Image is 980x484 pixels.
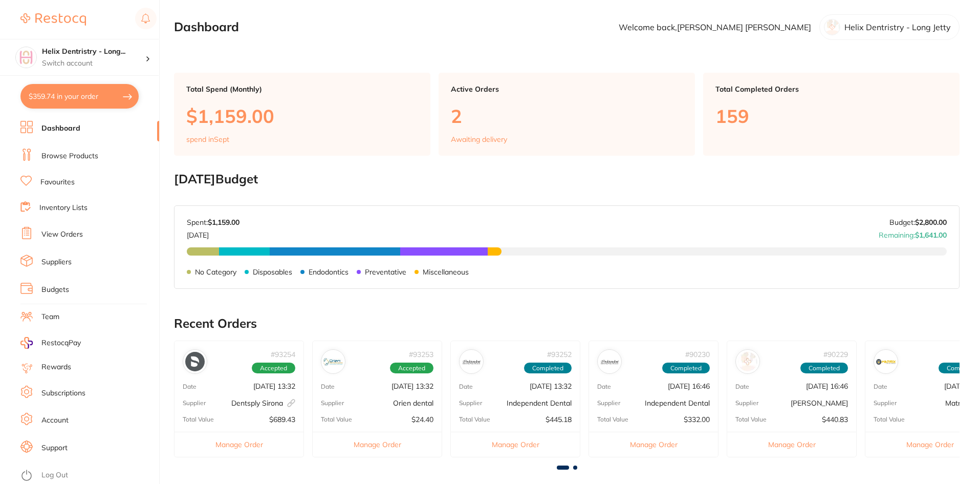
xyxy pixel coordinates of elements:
button: $359.74 in your order [20,84,139,109]
h2: Recent Orders [174,317,960,331]
p: [DATE] 13:32 [391,382,433,390]
p: Date [183,383,197,390]
p: Supplier [321,399,344,407]
p: 2 [451,106,683,127]
p: Total Value [735,416,767,423]
p: Supplier [735,399,758,407]
p: Spent: [187,218,239,226]
span: Completed [524,363,572,374]
p: # 90230 [685,350,710,359]
p: Remaining: [879,227,947,239]
a: Restocq Logo [20,8,86,31]
a: Budgets [41,285,69,295]
p: Total Value [597,416,628,423]
p: Helix Dentristry - Long Jetty [844,23,951,32]
p: [DATE] 13:32 [530,382,572,390]
p: Total Value [874,416,905,423]
p: Date [597,383,611,390]
strong: $1,159.00 [208,218,239,227]
p: Welcome back, [PERSON_NAME] [PERSON_NAME] [619,23,811,32]
p: Supplier [459,399,482,407]
p: Orien dental [393,399,433,407]
p: Independent Dental [507,399,572,407]
p: [DATE] [187,227,239,239]
p: [PERSON_NAME] [791,399,848,407]
img: Helix Dentristry - Long Jetty [16,47,36,68]
img: Restocq Logo [20,13,86,26]
p: [DATE] 16:46 [668,382,710,390]
p: Independent Dental [645,399,710,407]
p: # 93254 [271,350,295,359]
p: Awaiting delivery [451,135,507,143]
a: Browse Products [41,151,98,161]
h2: Dashboard [174,20,239,34]
a: Support [41,443,68,453]
p: $445.18 [546,415,572,424]
span: Accepted [252,363,295,374]
p: Miscellaneous [423,268,469,276]
a: View Orders [41,229,83,240]
button: Manage Order [451,432,580,457]
p: Total Value [183,416,214,423]
p: Supplier [874,399,897,407]
p: Preventative [365,268,406,276]
p: # 93253 [409,350,433,359]
p: Date [735,383,749,390]
p: Supplier [183,399,206,407]
a: Favourites [40,177,75,187]
p: # 93252 [547,350,572,359]
button: Manage Order [313,432,442,457]
span: RestocqPay [41,338,81,348]
p: No Category [195,268,236,276]
a: Team [41,312,59,322]
span: Completed [800,363,848,374]
p: Dentsply Sirona [231,399,295,407]
p: # 90229 [823,350,848,359]
p: Switch account [42,58,145,69]
img: Henry Schein Halas [738,352,757,371]
p: Supplier [597,399,620,407]
img: RestocqPay [20,337,33,349]
a: Total Spend (Monthly)$1,159.00spend inSept [174,73,430,156]
button: Manage Order [727,432,856,457]
img: Independent Dental [600,352,619,371]
p: Total Value [321,416,352,423]
p: [DATE] 13:32 [253,382,295,390]
p: Total Spend (Monthly) [186,85,418,93]
p: Total Completed Orders [715,85,947,93]
button: Manage Order [175,432,303,457]
button: Log Out [20,468,156,484]
a: Dashboard [41,123,80,134]
a: Rewards [41,362,71,372]
img: Matrixdental [876,352,896,371]
p: Date [459,383,473,390]
p: Endodontics [309,268,349,276]
p: $689.43 [269,415,295,424]
span: Accepted [390,363,433,374]
p: Date [321,383,335,390]
p: spend in Sept [186,135,229,143]
strong: $2,800.00 [915,218,947,227]
img: Orien dental [323,352,343,371]
a: Total Completed Orders159 [703,73,960,156]
a: Log Out [41,470,68,480]
img: Independent Dental [462,352,481,371]
p: Active Orders [451,85,683,93]
span: Completed [662,363,710,374]
a: Suppliers [41,257,72,267]
button: Manage Order [589,432,718,457]
a: Active Orders2Awaiting delivery [439,73,695,156]
p: $1,159.00 [186,106,418,127]
a: Subscriptions [41,388,85,398]
p: 159 [715,106,947,127]
p: $440.83 [822,415,848,424]
p: [DATE] 16:46 [806,382,848,390]
h4: Helix Dentristry - Long Jetty [42,47,145,57]
strong: $1,641.00 [915,230,947,240]
img: Dentsply Sirona [185,352,205,371]
a: Inventory Lists [39,203,88,213]
h2: [DATE] Budget [174,172,960,186]
p: Budget: [889,218,947,226]
p: Date [874,383,887,390]
a: RestocqPay [20,337,81,349]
